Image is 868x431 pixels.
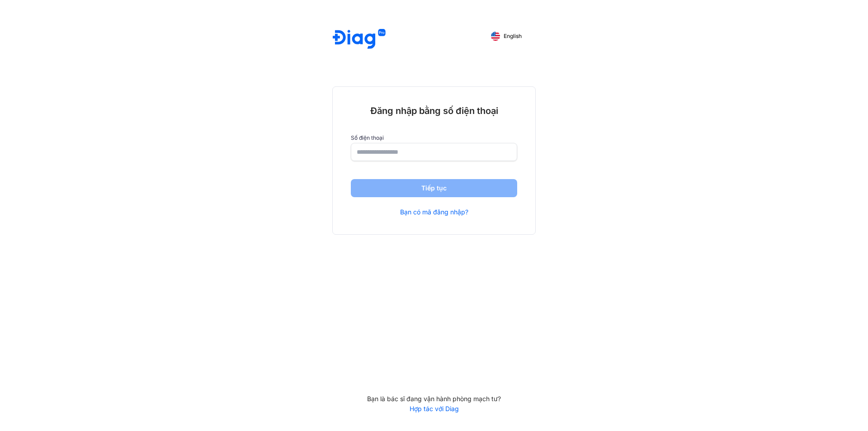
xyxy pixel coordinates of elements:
[491,32,500,41] img: English
[351,105,517,117] div: Đăng nhập bằng số điện thoại
[332,395,536,403] div: Bạn là bác sĩ đang vận hành phòng mạch tư?
[485,29,528,43] button: English
[351,135,517,141] label: Số điện thoại
[400,208,468,216] a: Bạn có mã đăng nhập?
[333,29,386,50] img: logo
[504,33,522,39] span: English
[351,179,517,197] button: Tiếp tục
[332,405,536,413] a: Hợp tác với Diag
